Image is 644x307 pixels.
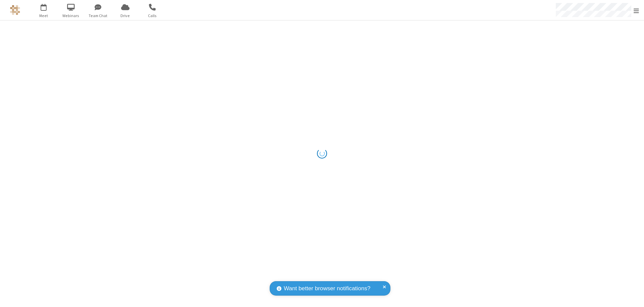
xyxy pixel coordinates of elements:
[58,13,84,19] span: Webinars
[31,13,56,19] span: Meet
[140,13,165,19] span: Calls
[86,13,111,19] span: Team Chat
[284,284,370,293] span: Want better browser notifications?
[10,5,20,15] img: QA Selenium DO NOT DELETE OR CHANGE
[113,13,138,19] span: Drive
